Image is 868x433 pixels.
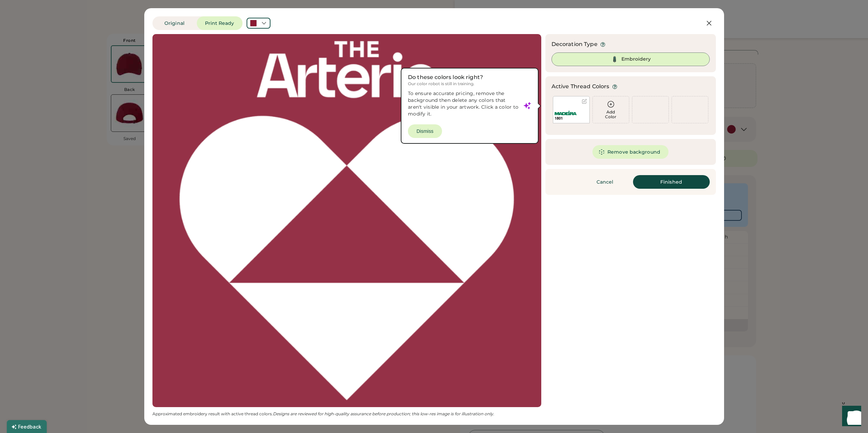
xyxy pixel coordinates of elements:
div: 1801 [555,116,588,121]
div: Approximated embroidery result with active thread colors. [152,411,541,417]
div: Add Color [593,110,629,119]
em: Designs are reviewed for high-quality assurance before production; this low-res image is for illu... [273,411,494,416]
div: Embroidery [621,56,651,63]
button: Finished [633,175,710,189]
div: Decoration Type [551,40,598,48]
button: Print Ready [197,16,242,30]
img: Thread%20Selected.svg [610,55,619,63]
button: Cancel [581,175,629,189]
button: Original [152,16,197,30]
button: Remove background [592,145,668,159]
div: Active Thread Colors [551,82,609,91]
img: Madeira%20Logo.svg [555,111,577,115]
iframe: Front Chat [836,402,865,432]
